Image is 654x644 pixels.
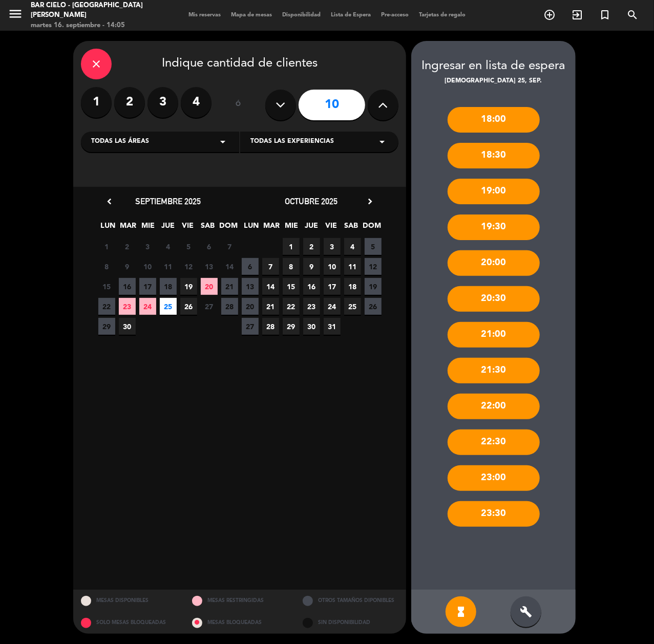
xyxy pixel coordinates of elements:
span: Pre-acceso [376,12,414,18]
i: add_circle_outline [543,9,556,21]
span: 14 [262,278,279,295]
div: martes 16. septiembre - 14:05 [31,20,156,31]
span: MAR [120,220,137,237]
span: SAB [200,220,217,237]
span: 17 [324,278,341,295]
span: 29 [98,318,115,335]
span: Disponibilidad [277,12,326,18]
div: Indique cantidad de clientes [81,49,398,79]
span: 24 [324,298,341,315]
div: 18:30 [448,143,540,168]
div: 19:00 [448,179,540,204]
span: 25 [344,298,361,315]
i: chevron_left [104,196,115,207]
span: 8 [283,258,300,275]
div: SIN DISPONIBILIDAD [295,612,406,634]
span: 17 [139,278,156,295]
span: 13 [242,278,259,295]
i: build [520,606,532,618]
span: 4 [344,238,361,255]
i: arrow_drop_down [217,136,229,148]
span: 22 [283,298,300,315]
i: exit_to_app [571,9,583,21]
div: 21:30 [448,358,540,383]
label: 4 [181,87,212,118]
span: 21 [262,298,279,315]
label: 2 [114,87,145,118]
span: MIE [140,220,157,237]
div: Ingresar en lista de espera [411,56,576,76]
i: turned_in_not [599,9,611,21]
div: 20:30 [448,286,540,312]
span: Lista de Espera [326,12,376,18]
i: search [626,9,639,21]
span: septiembre 2025 [135,196,201,206]
span: 5 [365,238,382,255]
span: 2 [119,238,136,255]
span: JUE [303,220,320,237]
span: 28 [262,318,279,335]
i: chevron_right [365,196,375,207]
div: Bar Cielo - [GEOGRAPHIC_DATA][PERSON_NAME] [31,1,156,20]
div: 19:30 [448,214,540,240]
div: 22:30 [448,430,540,455]
div: 18:00 [448,107,540,133]
span: 21 [221,278,238,295]
div: OTROS TAMAÑOS DIPONIBLES [295,590,406,612]
span: 12 [180,258,197,275]
span: 29 [283,318,300,335]
span: 31 [324,318,341,335]
span: Todas las experiencias [250,137,334,147]
label: 1 [81,87,112,118]
span: 20 [242,298,259,315]
span: Tarjetas de regalo [414,12,471,18]
span: 25 [160,298,177,315]
span: 18 [160,278,177,295]
span: 6 [242,258,259,275]
span: 13 [201,258,218,275]
span: VIE [323,220,340,237]
div: MESAS BLOQUEADAS [184,612,296,634]
label: 3 [147,87,178,118]
span: 10 [139,258,156,275]
div: MESAS RESTRINGIDAS [184,590,296,612]
span: 1 [98,238,115,255]
span: 27 [242,318,259,335]
span: 4 [160,238,177,255]
span: 16 [119,278,136,295]
span: 19 [365,278,382,295]
span: 28 [221,298,238,315]
span: 26 [180,298,197,315]
div: MESAS DISPONIBLES [73,590,184,612]
div: [DEMOGRAPHIC_DATA] 25, sep. [411,76,576,87]
span: 10 [324,258,341,275]
span: 26 [365,298,382,315]
span: 16 [303,278,320,295]
span: MIE [283,220,300,237]
span: JUE [160,220,177,237]
div: 23:30 [448,501,540,527]
span: 12 [365,258,382,275]
span: 15 [98,278,115,295]
span: Mis reservas [183,12,226,18]
span: VIE [180,220,197,237]
span: DOM [363,220,380,237]
span: 23 [119,298,136,315]
span: octubre 2025 [285,196,338,206]
span: 15 [283,278,300,295]
span: LUN [100,220,117,237]
span: 9 [303,258,320,275]
span: 14 [221,258,238,275]
div: 22:00 [448,394,540,419]
span: 20 [201,278,218,295]
span: 22 [98,298,115,315]
span: 5 [180,238,197,255]
div: 23:00 [448,465,540,491]
span: 8 [98,258,115,275]
span: 27 [201,298,218,315]
i: arrow_drop_down [376,136,388,148]
span: SAB [343,220,360,237]
i: close [90,58,102,70]
span: 7 [262,258,279,275]
span: 9 [119,258,136,275]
